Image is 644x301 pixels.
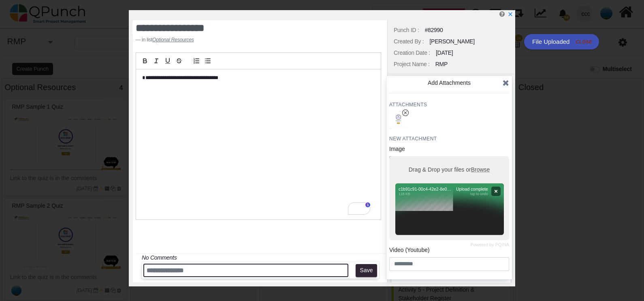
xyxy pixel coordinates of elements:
[402,110,409,116] svg: x circle
[576,39,592,45] i: close
[471,166,490,173] span: Browse
[435,60,448,69] div: RMP
[429,37,475,46] div: [PERSON_NAME]
[356,264,377,277] button: Save
[394,37,424,46] div: Created By :
[524,34,599,49] div: File Uploaded
[394,60,430,69] div: Project Name :
[142,254,177,261] i: No Comments
[394,49,430,57] div: Creation Date :
[398,282,433,290] div: 0% Completed
[152,37,194,43] u: Optional Resources
[406,163,493,177] label: Drag & Drop your files or
[394,26,419,34] div: Punch ID :
[152,37,194,43] cite: Source Title
[389,111,407,129] div: c1b91c91-00c4-42e2-8e07-2485ce3df190.png
[508,11,513,17] svg: x
[499,11,505,17] i: Edit Punch
[136,36,338,43] footer: in list
[428,80,471,86] span: Add Attachments
[389,246,430,254] label: Video (Youtube)
[136,69,381,219] div: To enrich screen reader interactions, please activate Accessibility in Grammarly extension settings
[425,26,443,34] div: #82990
[389,101,509,108] h4: Attachments
[389,111,407,129] img: avatar
[436,49,453,57] div: [DATE]
[471,243,509,247] a: Powered by PQINA
[389,145,405,153] label: Image
[389,135,509,142] h4: New Attachment
[508,11,513,17] a: x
